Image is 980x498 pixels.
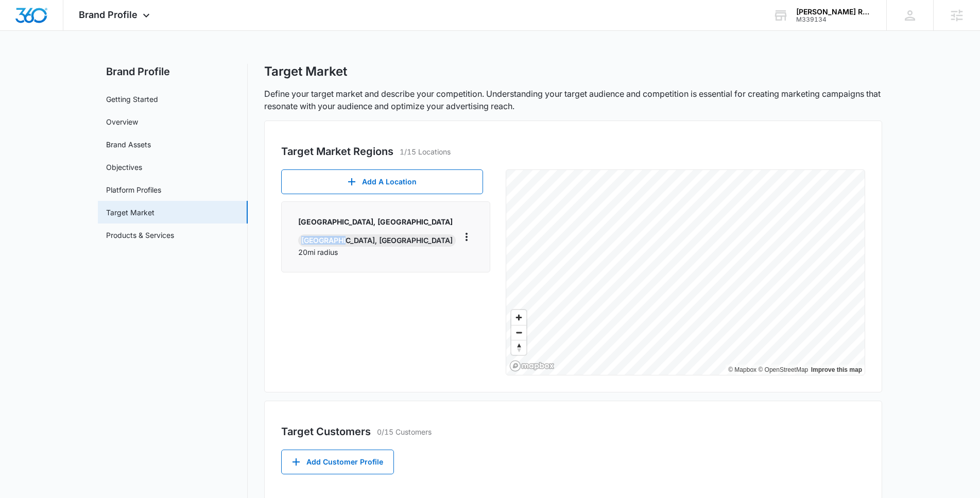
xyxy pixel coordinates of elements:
div: account id [796,16,871,23]
a: Platform Profiles [106,184,161,195]
p: 1/15 Locations [400,146,451,157]
a: Overview [106,116,138,127]
a: Mapbox homepage [509,360,555,372]
canvas: Map [506,170,865,375]
span: Brand Profile [79,9,137,20]
a: OpenStreetMap [758,366,808,373]
h1: Target Market [264,64,347,79]
button: Reset bearing to north [511,340,526,355]
a: Products & Services [106,230,174,241]
div: account name [796,8,871,16]
button: Zoom in [511,310,526,325]
a: Getting Started [106,94,158,105]
span: 20 mi radius [298,248,338,256]
p: Define your target market and describe your competition. Understanding your target audience and c... [264,88,882,112]
h2: Brand Profile [98,64,248,79]
a: Objectives [106,162,142,173]
button: Add A Location [281,169,483,194]
div: [GEOGRAPHIC_DATA], [GEOGRAPHIC_DATA] [298,234,456,247]
button: More [460,229,473,245]
a: Brand Assets [106,139,151,150]
a: Target Market [106,207,154,218]
p: [GEOGRAPHIC_DATA], [GEOGRAPHIC_DATA] [298,216,460,227]
span: Reset bearing to north [511,340,526,355]
h3: Target Market Regions [281,144,393,159]
p: 0/15 Customers [377,426,432,437]
a: Improve this map [811,366,862,373]
h3: Target Customers [281,424,371,439]
button: Add Customer Profile [281,450,394,474]
button: Zoom out [511,325,526,340]
a: Mapbox [728,366,757,373]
